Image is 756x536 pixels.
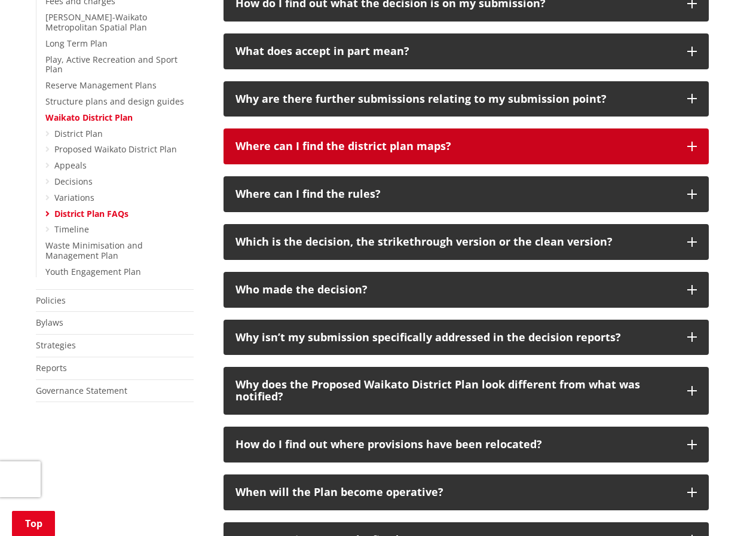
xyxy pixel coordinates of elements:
div: Where can I find the district plan maps? [235,140,675,152]
button: Why are there further submissions relating to my submission point? [224,81,709,117]
a: Proposed Waikato District Plan [54,143,177,155]
a: Strategies [36,339,76,351]
button: Who made the decision? [224,272,709,308]
div: Which is the decision, the strikethrough version or the clean version? [235,236,675,248]
a: Decisions [54,176,93,187]
div: What does accept in part mean? [235,45,675,57]
div: Why does the Proposed Waikato District Plan look different from what was notified? [235,379,675,403]
a: Reports [36,362,67,373]
button: Where can I find the rules? [224,176,709,212]
div: How do I find out where provisions have been relocated? [235,439,675,451]
a: District Plan FAQs [54,208,128,219]
a: Waikato District Plan [45,112,133,123]
button: What does accept in part mean? [224,33,709,69]
a: Structure plans and design guides [45,96,184,107]
a: Bylaws [36,317,63,328]
button: Which is the decision, the strikethrough version or the clean version? [224,224,709,260]
button: Why isn’t my submission specifically addressed in the decision reports? [224,320,709,356]
a: Variations [54,192,94,203]
div: Why isn’t my submission specifically addressed in the decision reports? [235,332,675,344]
iframe: Messenger Launcher [701,486,744,529]
div: Why are there further submissions relating to my submission point? [235,93,675,105]
a: Play, Active Recreation and Sport Plan [45,54,177,75]
a: Youth Engagement Plan [45,266,141,277]
a: [PERSON_NAME]-Waikato Metropolitan Spatial Plan [45,11,147,33]
a: Waste Minimisation and Management Plan [45,240,143,261]
div: Where can I find the rules? [235,188,675,200]
button: How do I find out where provisions have been relocated? [224,427,709,463]
a: District Plan [54,128,103,139]
a: Timeline [54,223,89,235]
button: Where can I find the district plan maps? [224,128,709,164]
a: Appeals [54,160,87,171]
a: Reserve Management Plans [45,79,157,91]
a: Long Term Plan [45,38,108,49]
a: Top [12,511,55,536]
div: When will the Plan become operative? [235,486,675,498]
button: When will the Plan become operative? [224,474,709,510]
div: Who made the decision? [235,284,675,296]
button: Why does the Proposed Waikato District Plan look different from what was notified? [224,367,709,415]
a: Policies [36,295,66,306]
a: Governance Statement [36,385,127,396]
